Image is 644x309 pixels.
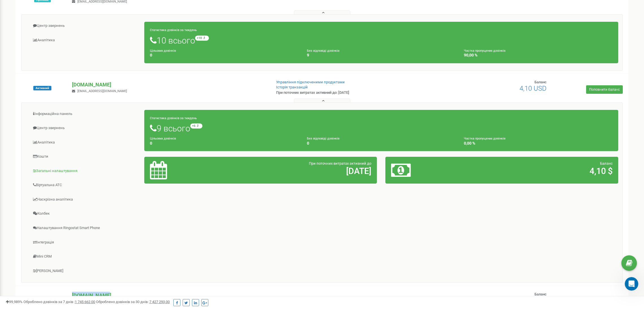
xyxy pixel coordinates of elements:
span: Активний [33,86,51,90]
span: Баланс [534,80,547,84]
span: 4,10 USD [519,84,547,92]
a: Mini CRM [26,250,145,264]
u: 1 745 662,00 [75,300,95,304]
a: Загальні налаштування [26,164,145,178]
p: [DOMAIN_NAME] [72,292,267,299]
h2: 4,10 $ [468,166,613,176]
small: Без відповіді дзвінків [307,49,339,53]
span: Оброблено дзвінків за 30 днів : [96,300,170,304]
p: При поточних витратах активний до: [DATE] [276,90,420,95]
small: Без відповіді дзвінків [307,137,339,140]
a: [PERSON_NAME] [26,264,145,278]
u: 7 427 293,00 [149,300,170,304]
span: Оброблено дзвінків за 7 днів : [23,300,95,304]
span: 99,989% [6,300,23,304]
h4: 0,00 % [464,141,613,145]
a: Віртуальна АТС [26,178,145,192]
p: [DOMAIN_NAME] [72,81,267,88]
h1: 10 всього [150,36,613,45]
h4: 0 [150,53,298,57]
h4: 0 [307,141,455,145]
a: Управління підключеними продуктами [276,80,345,84]
a: Історія транзакцій [276,85,308,89]
h2: [DATE] [226,166,371,176]
small: +10 [195,36,209,41]
a: Наскрізна аналітика [26,193,145,206]
a: Колбек [26,207,145,221]
span: Баланс [600,161,613,166]
span: Баланс [534,292,547,296]
span: При поточних витратах активний до [309,161,371,166]
a: Налаштування Ringostat Smart Phone [26,221,145,235]
h4: 90,00 % [464,53,613,57]
a: Центр звернень [26,121,145,135]
a: Кошти [26,150,145,164]
h4: 9 [307,53,455,57]
h4: 0 [150,141,298,145]
small: Цільових дзвінків [150,49,176,53]
a: Аналiтика [26,33,145,47]
h1: 9 всього [150,123,613,133]
small: Статистика дзвінків за тиждень [150,116,197,120]
a: Центр звернень [26,19,145,33]
a: Аналiтика [26,136,145,149]
a: Інформаційна панель [26,107,145,121]
small: +6 [190,123,202,129]
small: Статистика дзвінків за тиждень [150,28,197,32]
iframe: Intercom live chat [625,277,638,291]
small: Частка пропущених дзвінків [464,137,506,140]
small: Частка пропущених дзвінків [464,49,506,53]
p: При поточних витратах активний до: [DATE] [276,295,420,301]
a: Інтеграція [26,236,145,249]
small: Цільових дзвінків [150,137,176,140]
a: Поповнити баланс [586,85,623,94]
span: [EMAIL_ADDRESS][DOMAIN_NAME] [77,89,127,93]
